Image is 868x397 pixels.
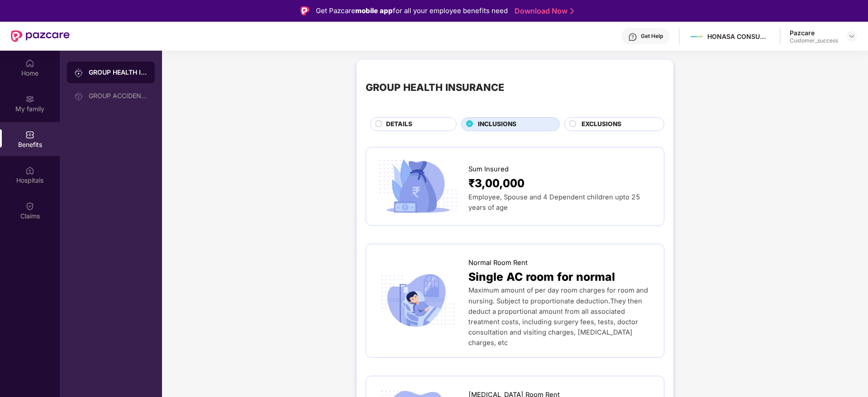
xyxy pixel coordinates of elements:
span: DETAILS [386,119,412,129]
img: svg+xml;base64,PHN2ZyB3aWR0aD0iMjAiIGhlaWdodD0iMjAiIHZpZXdCb3g9IjAgMCAyMCAyMCIgZmlsbD0ibm9uZSIgeG... [74,68,83,77]
div: GROUP HEALTH INSURANCE [89,68,148,77]
img: svg+xml;base64,PHN2ZyBpZD0iQmVuZWZpdHMiIHhtbG5zPSJodHRwOi8vd3d3LnczLm9yZy8yMDAwL3N2ZyIgd2lkdGg9Ij... [25,130,34,139]
div: HONASA CONSUMER LIMITED [707,32,771,41]
img: icon [375,271,461,331]
div: GROUP ACCIDENTAL INSURANCE [89,92,148,99]
div: Get Pazcare for all your employee benefits need [316,5,508,16]
img: svg+xml;base64,PHN2ZyBpZD0iSG9zcGl0YWxzIiB4bWxucz0iaHR0cDovL3d3dy53My5vcmcvMjAwMC9zdmciIHdpZHRoPS... [25,166,34,175]
img: svg+xml;base64,PHN2ZyB3aWR0aD0iMjAiIGhlaWdodD0iMjAiIHZpZXdCb3g9IjAgMCAyMCAyMCIgZmlsbD0ibm9uZSIgeG... [74,92,83,101]
span: Employee, Spouse and 4 Dependent children upto 25 years of age [468,193,640,212]
div: GROUP HEALTH INSURANCE [366,80,504,95]
span: EXCLUSIONS [582,119,621,129]
span: INCLUSIONS [478,119,516,129]
span: Normal Room Rent [468,258,528,268]
span: Sum Insured [468,164,509,175]
div: Customer_success [790,37,838,44]
span: Maximum amount of per day room charges for room and nursing. Subject to proportionate deduction.T... [468,286,648,346]
img: svg+xml;base64,PHN2ZyBpZD0iRHJvcGRvd24tMzJ4MzIiIHhtbG5zPSJodHRwOi8vd3d3LnczLm9yZy8yMDAwL3N2ZyIgd2... [848,33,855,40]
img: New Pazcare Logo [11,30,70,42]
div: Pazcare [790,28,838,37]
img: svg+xml;base64,PHN2ZyBpZD0iQ2xhaW0iIHhtbG5zPSJodHRwOi8vd3d3LnczLm9yZy8yMDAwL3N2ZyIgd2lkdGg9IjIwIi... [25,202,34,211]
span: Single AC room for normal [468,268,615,286]
img: svg+xml;base64,PHN2ZyBpZD0iSGVscC0zMngzMiIgeG1sbnM9Imh0dHA6Ly93d3cudzMub3JnLzIwMDAvc3ZnIiB3aWR0aD... [628,33,637,42]
div: Get Help [641,33,663,40]
img: svg+xml;base64,PHN2ZyB3aWR0aD0iMjAiIGhlaWdodD0iMjAiIHZpZXdCb3g9IjAgMCAyMCAyMCIgZmlsbD0ibm9uZSIgeG... [25,95,34,104]
img: icon [375,156,461,216]
img: Logo [300,6,310,15]
span: ₹3,00,000 [468,175,525,192]
a: Download Now [515,6,571,16]
img: svg+xml;base64,PHN2ZyBpZD0iSG9tZSIgeG1sbnM9Imh0dHA6Ly93d3cudzMub3JnLzIwMDAvc3ZnIiB3aWR0aD0iMjAiIG... [25,59,34,68]
img: Stroke [570,6,574,16]
strong: mobile app [355,6,393,15]
img: Mamaearth%20Logo.jpg [690,30,703,43]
